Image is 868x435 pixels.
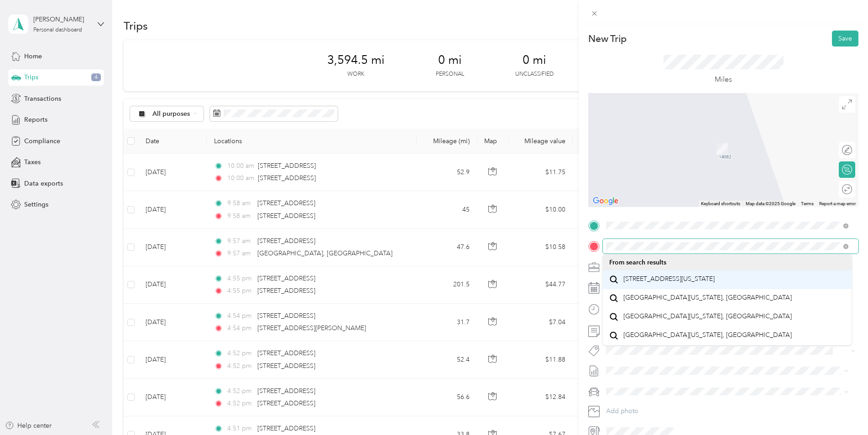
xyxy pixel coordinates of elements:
[623,331,792,339] span: [GEOGRAPHIC_DATA][US_STATE], [GEOGRAPHIC_DATA]
[623,275,715,283] span: [STREET_ADDRESS][US_STATE]
[832,31,858,47] button: Save
[715,74,732,85] p: Miles
[591,195,621,207] img: Google
[746,201,795,206] span: Map data ©2025 Google
[623,294,792,302] span: [GEOGRAPHIC_DATA][US_STATE], [GEOGRAPHIC_DATA]
[588,32,627,45] p: New Trip
[817,384,868,435] iframe: Everlance-gr Chat Button Frame
[603,405,858,418] button: Add photo
[609,259,666,266] span: From search results
[623,312,792,321] span: [GEOGRAPHIC_DATA][US_STATE], [GEOGRAPHIC_DATA]
[701,201,740,207] button: Keyboard shortcuts
[801,201,814,206] a: Terms (opens in new tab)
[591,195,621,207] a: Open this area in Google Maps (opens a new window)
[819,201,856,206] a: Report a map error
